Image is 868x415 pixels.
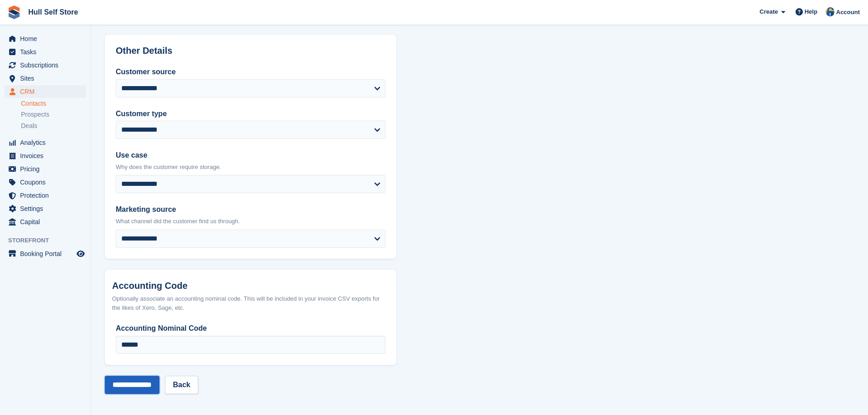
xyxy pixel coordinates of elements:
a: menu [5,163,86,175]
h2: Other Details [116,46,385,56]
p: Why does the customer require storage. [116,163,385,172]
a: Preview store [75,248,86,259]
span: CRM [20,85,75,98]
a: menu [5,202,86,215]
span: Coupons [20,176,75,189]
a: Prospects [21,110,86,119]
label: Customer type [116,108,385,119]
a: menu [5,215,86,228]
span: Pricing [20,163,75,175]
span: Storefront [8,236,91,245]
h2: Accounting Code [112,281,389,291]
a: menu [5,247,86,260]
a: menu [5,149,86,162]
span: Subscriptions [20,59,75,72]
label: Accounting Nominal Code [116,323,385,334]
a: menu [5,85,86,98]
span: Account [836,8,860,17]
span: Analytics [20,136,75,149]
span: Tasks [20,46,75,58]
a: menu [5,32,86,45]
a: Hull Self Store [25,5,82,20]
span: Settings [20,202,75,215]
a: Back [165,376,198,394]
a: menu [5,189,86,202]
span: Prospects [21,110,49,119]
a: menu [5,72,86,85]
a: Deals [21,121,86,131]
span: Sites [20,72,75,85]
span: Booking Portal [20,247,75,260]
a: menu [5,176,86,189]
a: menu [5,136,86,149]
img: Hull Self Store [826,7,835,16]
span: Deals [21,122,37,130]
span: Create [760,7,778,16]
a: menu [5,59,86,72]
span: Help [805,7,817,16]
img: stora-icon-8386f47178a22dfd0bd8f6a31ec36ba5ce8667c1dd55bd0f319d3a0aa187defe.svg [7,5,21,19]
span: Protection [20,189,75,202]
a: Contacts [21,99,86,108]
span: Home [20,32,75,45]
label: Customer source [116,67,385,77]
span: Capital [20,215,75,228]
label: Marketing source [116,204,385,215]
p: What channel did the customer find us through. [116,217,385,226]
label: Use case [116,150,385,161]
div: Optionally associate an accounting nominal code. This will be included in your invoice CSV export... [112,294,389,312]
a: menu [5,46,86,58]
span: Invoices [20,149,75,162]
